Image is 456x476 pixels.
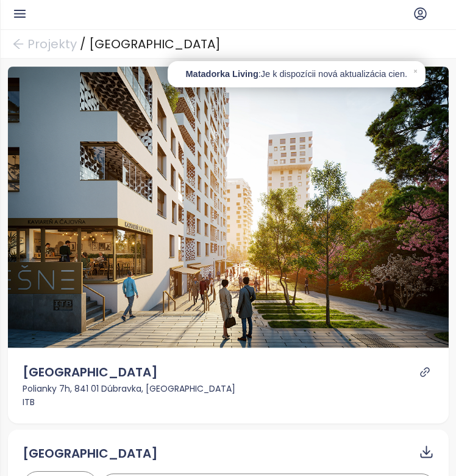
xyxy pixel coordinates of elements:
a: Matadorka Living:Je k dispozícii nová aktualizácia cien. [186,67,407,81]
div: Polianky 7h, 841 01 Dúbravka, [GEOGRAPHIC_DATA] [23,382,434,395]
a: arrow-left Projekty [12,33,77,55]
div: / [80,33,86,55]
div: [GEOGRAPHIC_DATA] [23,363,158,382]
span: Matadorka Living [186,67,258,81]
span: arrow-left [12,38,24,50]
p: : Je k dispozícii nová aktualizácia cien. [258,67,407,81]
div: [GEOGRAPHIC_DATA] [89,33,221,55]
div: ITB [23,395,434,409]
a: link [419,367,430,378]
span: [GEOGRAPHIC_DATA] [23,445,158,462]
